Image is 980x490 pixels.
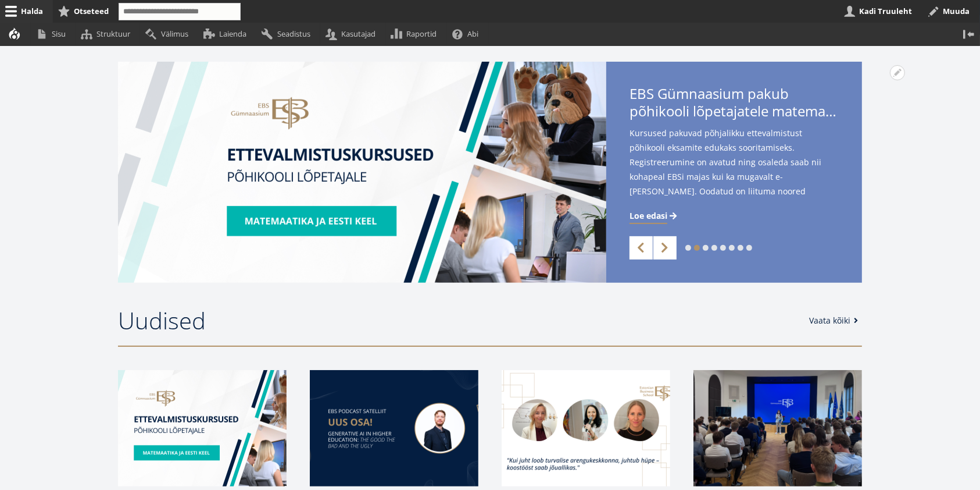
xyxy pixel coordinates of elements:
img: EBS Gümnaasiumi ettevalmistuskursused [118,62,606,283]
a: Sisu [31,23,76,45]
a: Raportid [386,23,447,45]
a: 3 [703,245,709,251]
a: 4 [711,245,717,251]
a: Seadistus [256,23,320,45]
span: EBS Gümnaasium pakub [630,85,839,123]
a: 2 [694,245,700,251]
img: Kaidi Neeme, Liis Paemurru, Kristiina Esop [502,370,670,487]
span: põhikooli lõpetajatele matemaatika- ja eesti keele kursuseid [630,102,839,120]
a: Välimus [140,23,198,45]
a: 7 [738,245,743,251]
a: 8 [746,245,752,251]
a: Laienda [198,23,256,45]
h2: Uudised [118,306,797,335]
span: Loe edasi [630,210,667,222]
img: EBS Gümnaasiumi ettevalmistuskursused [118,370,287,487]
a: Kasutajad [320,23,385,45]
a: Vaata kõiki [809,315,862,326]
a: Struktuur [76,23,140,45]
img: a [693,370,862,487]
a: 6 [729,245,735,251]
button: Vertikaalasend [957,23,980,45]
img: satelliit 49 [310,370,478,487]
a: Loe edasi [630,210,679,222]
span: Kursused pakuvad põhjalikku ettevalmistust põhikooli eksamite edukaks sooritamiseks. Registreerum... [630,126,839,217]
a: Next [653,236,677,260]
button: Avatud Start ärimaailmas - [PERSON_NAME] oma tulevikku! seaded [890,65,905,80]
a: Previous [630,236,653,260]
a: Abi [447,23,489,45]
a: 5 [720,245,726,251]
a: 1 [685,245,691,251]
